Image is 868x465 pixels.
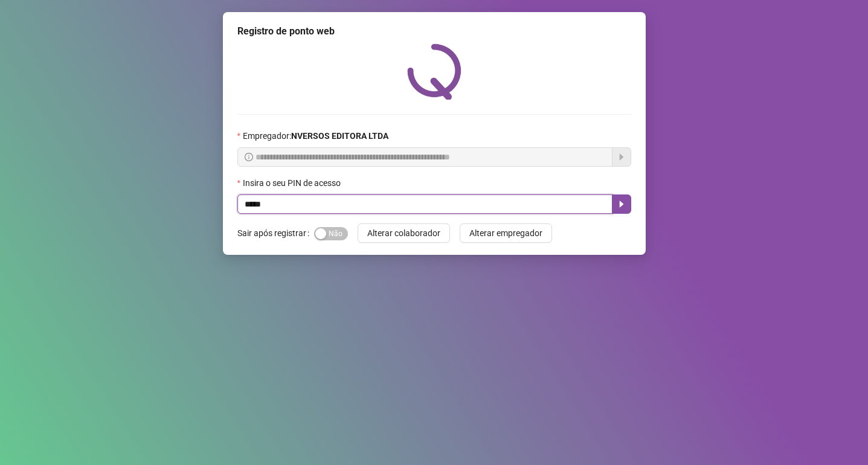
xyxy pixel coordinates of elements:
[237,176,349,190] label: Insira o seu PIN de acesso
[617,199,626,209] span: caret-right
[245,153,253,161] span: info-circle
[460,223,552,243] button: Alterar empregador
[291,131,388,141] strong: NVERSOS EDITORA LTDA
[469,226,542,240] span: Alterar empregador
[367,226,440,240] span: Alterar colaborador
[243,129,388,143] span: Empregador :
[358,223,450,243] button: Alterar colaborador
[237,24,631,39] div: Registro de ponto web
[407,43,461,100] img: QRPoint
[237,223,314,243] label: Sair após registrar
